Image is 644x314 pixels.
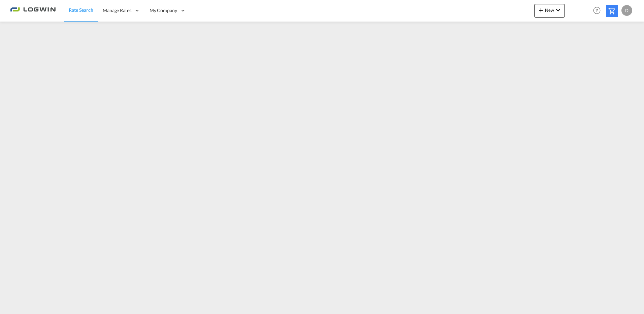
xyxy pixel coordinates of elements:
md-icon: icon-plus 400-fg [537,6,545,14]
span: New [537,7,562,13]
span: Manage Rates [103,7,131,14]
img: 2761ae10d95411efa20a1f5e0282d2d7.png [10,3,56,18]
div: Help [591,5,606,17]
span: Rate Search [69,7,93,13]
div: D [621,5,632,16]
md-icon: icon-chevron-down [554,6,562,14]
span: My Company [150,7,177,14]
span: Help [591,5,603,16]
button: icon-plus 400-fgNewicon-chevron-down [534,4,565,18]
